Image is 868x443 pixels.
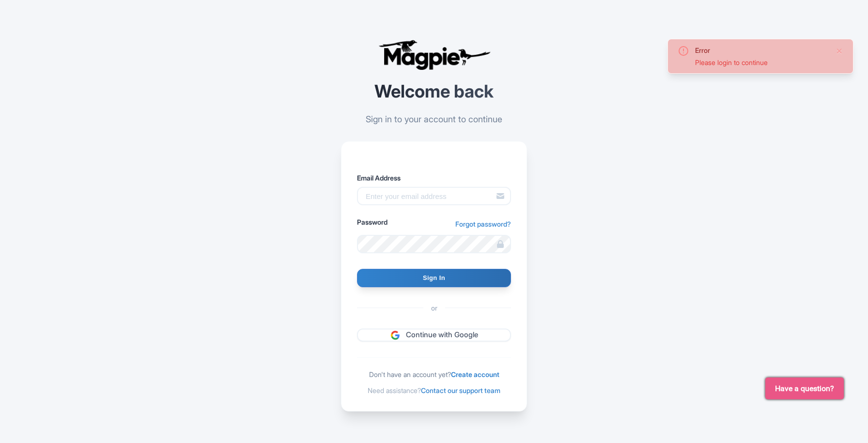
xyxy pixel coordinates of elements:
[695,45,828,55] div: Error
[455,219,511,229] a: Forgot password?
[357,187,511,205] input: Enter your email address
[357,328,511,342] a: Continue with Google
[376,39,492,70] img: logo-ab69f6fb50320c5b225c76a69d11143b.png
[357,217,387,227] label: Password
[775,383,834,394] span: Have a question?
[695,57,828,67] div: Please login to continue
[357,369,511,379] div: Don't have an account yet?
[357,269,511,287] input: Sign In
[765,377,844,399] button: Have a question?
[341,113,527,126] p: Sign in to your account to continue
[421,386,500,394] a: Contact our support team
[836,45,843,57] button: Close
[423,303,445,313] span: or
[341,82,527,101] h2: Welcome back
[357,173,511,183] label: Email Address
[451,370,499,378] a: Create account
[357,385,511,395] div: Need assistance?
